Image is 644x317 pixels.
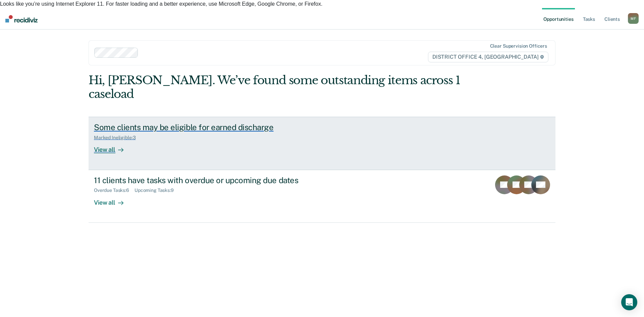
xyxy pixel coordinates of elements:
div: Overdue Tasks : 6 [94,188,135,193]
a: 11 clients have tasks with overdue or upcoming due datesOverdue Tasks:6Upcoming Tasks:9View all [89,170,555,223]
span: × [639,7,644,16]
div: Marked Ineligible : 3 [94,135,141,141]
div: Open Intercom Messenger [621,294,637,310]
a: Tasks [582,8,596,30]
button: MF [628,13,639,24]
img: Recidiviz [5,15,38,22]
div: View all [94,193,131,206]
div: View all [94,141,131,154]
div: M F [628,13,639,24]
a: Opportunities [542,8,575,30]
a: Clients [603,8,621,30]
div: Upcoming Tasks : 9 [135,188,179,193]
a: Some clients may be eligible for earned dischargeMarked Ineligible:3View all [89,117,555,170]
span: DISTRICT OFFICE 4, [GEOGRAPHIC_DATA] [428,52,548,62]
div: 11 clients have tasks with overdue or upcoming due dates [94,175,329,185]
div: Clear supervision officers [490,43,547,49]
div: Some clients may be eligible for earned discharge [94,122,329,132]
div: Hi, [PERSON_NAME]. We’ve found some outstanding items across 1 caseload [89,73,462,101]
